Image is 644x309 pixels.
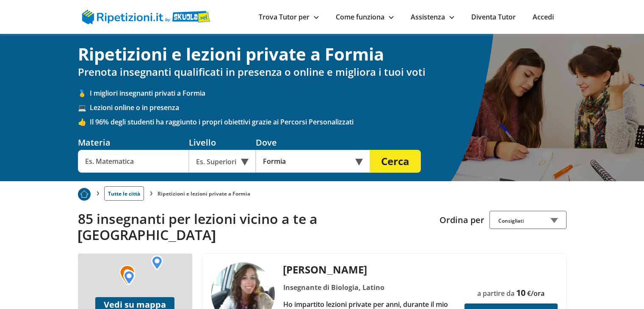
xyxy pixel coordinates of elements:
img: Marker [151,255,163,270]
label: Ordina per [439,214,484,226]
span: 💻 [78,103,90,112]
div: Materia [78,137,189,148]
div: Consigliati [489,211,567,229]
a: Come funziona [336,12,394,22]
a: Assistenza [411,12,454,22]
nav: breadcrumb d-none d-tablet-block [78,181,567,201]
h2: 85 insegnanti per lezioni vicino a te a [GEOGRAPHIC_DATA] [78,211,433,243]
a: Tutte le città [104,186,144,201]
div: Insegnante di Biologia, Latino [280,281,459,293]
button: Cerca [370,150,421,173]
div: Dove [256,137,370,148]
img: Marker [119,265,135,285]
a: Diventa Tutor [471,12,516,22]
span: a partire da [477,289,514,298]
a: Accedi [533,12,554,22]
span: Lezioni online o in presenza [90,103,567,112]
div: Es. Superiori [189,150,256,173]
span: 👍 [78,117,90,127]
div: Livello [189,137,256,148]
h1: Ripetizioni e lezioni private a Formia [78,44,567,64]
span: 🥇 [78,88,90,98]
input: Es. Indirizzo o CAP [256,150,359,173]
h2: Prenota insegnanti qualificati in presenza o online e migliora i tuoi voti [78,66,567,78]
span: I migliori insegnanti privati a Formia [90,88,567,98]
input: Es. Matematica [78,150,189,173]
li: Ripetizioni e lezioni private a Formia [158,190,250,197]
img: logo Skuola.net | Ripetizioni.it [82,10,210,24]
span: 10 [516,287,525,298]
img: Piu prenotato [78,188,91,201]
img: Marker [123,270,135,285]
a: Trova Tutor per [259,12,319,22]
span: €/ora [527,289,544,298]
div: [PERSON_NAME] [280,262,459,276]
span: Il 96% degli studenti ha raggiunto i propri obiettivi grazie ai Percorsi Personalizzati [90,117,567,127]
a: logo Skuola.net | Ripetizioni.it [82,11,210,21]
